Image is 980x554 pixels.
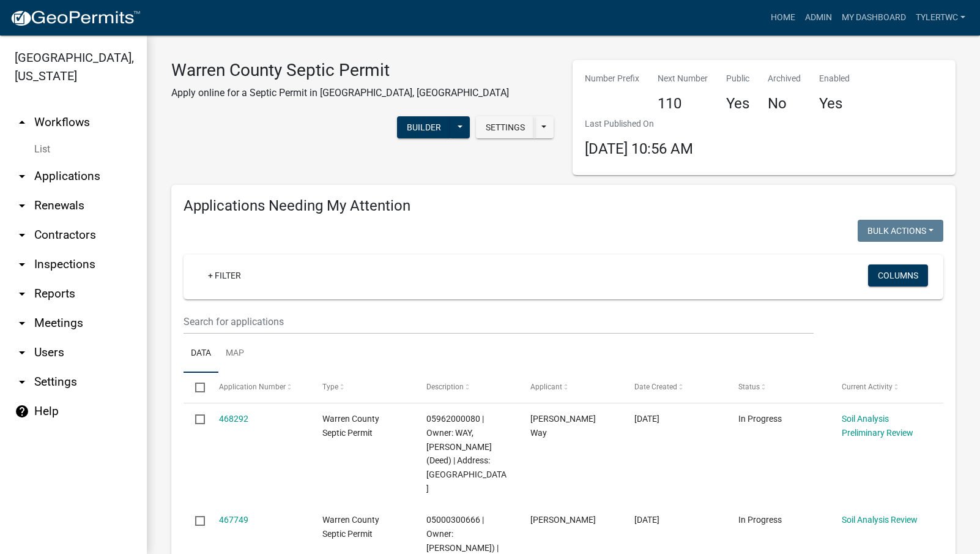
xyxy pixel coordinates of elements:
a: Data [184,334,218,373]
span: In Progress [738,414,782,424]
p: Apply online for a Septic Permit in [GEOGRAPHIC_DATA], [GEOGRAPHIC_DATA] [171,86,509,100]
i: arrow_drop_down [15,316,29,331]
a: Soil Analysis Review [842,515,918,525]
button: Settings [476,116,535,138]
h3: Warren County Septic Permit [171,60,509,81]
i: arrow_drop_down [15,375,29,389]
i: help [15,404,29,419]
i: arrow_drop_down [15,286,29,301]
input: Search for applications [184,309,814,334]
p: Enabled [819,72,850,85]
i: arrow_drop_down [15,169,29,184]
datatable-header-cell: Date Created [623,373,727,402]
a: Admin [800,6,837,29]
span: Applicant [530,383,562,391]
h4: No [768,95,801,113]
span: Type [322,383,338,391]
button: Columns [868,264,928,286]
p: Archived [768,72,801,85]
h4: 110 [658,95,708,113]
span: Clark Way [530,414,596,438]
datatable-header-cell: Current Activity [830,373,934,402]
a: Map [218,334,251,373]
i: arrow_drop_up [15,115,29,130]
a: Soil Analysis Preliminary Review [842,414,913,438]
p: Number Prefix [585,72,639,85]
span: Application Number [219,383,286,391]
span: Damen Moffitt [530,515,596,525]
a: My Dashboard [837,6,911,29]
span: 08/23/2025 [634,414,659,424]
a: TylerTWC [911,6,970,29]
button: Bulk Actions [858,220,943,242]
span: Warren County Septic Permit [322,515,379,539]
span: 05962000080 | Owner: WAY, CLARK (Deed) | Address: 8310 BOSTON TRL [426,414,507,493]
span: In Progress [738,515,782,525]
h4: Yes [819,95,850,113]
datatable-header-cell: Status [726,373,830,402]
datatable-header-cell: Description [415,373,519,402]
i: arrow_drop_down [15,228,29,242]
button: Builder [397,116,451,138]
span: Warren County Septic Permit [322,414,379,438]
datatable-header-cell: Applicant [519,373,623,402]
a: + Filter [198,264,251,286]
span: [DATE] 10:56 AM [585,140,693,157]
a: 467749 [219,515,248,525]
p: Last Published On [585,118,693,130]
span: Date Created [634,383,677,391]
h4: Applications Needing My Attention [184,197,943,215]
span: 08/22/2025 [634,515,659,525]
span: Current Activity [842,383,893,391]
a: Home [766,6,800,29]
span: Status [738,383,760,391]
p: Public [726,72,749,85]
h4: Yes [726,95,749,113]
p: Next Number [658,72,708,85]
datatable-header-cell: Application Number [207,373,311,402]
i: arrow_drop_down [15,345,29,360]
datatable-header-cell: Type [311,373,415,402]
span: Description [426,383,464,391]
datatable-header-cell: Select [184,373,207,402]
i: arrow_drop_down [15,257,29,272]
a: 468292 [219,414,248,424]
i: arrow_drop_down [15,198,29,213]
